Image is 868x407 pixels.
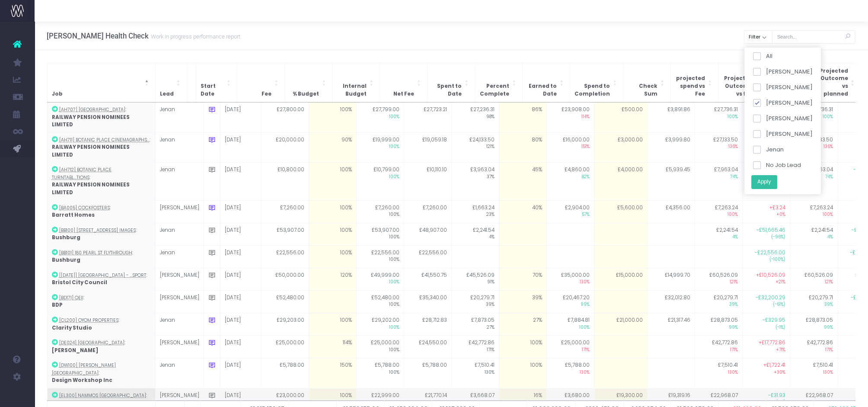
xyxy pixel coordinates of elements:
span: 100% [551,324,590,331]
td: : [47,290,155,313]
td: £7,260.00 [356,200,404,223]
td: £25,000.00 [261,336,309,358]
abbr: [BB101] 180 Pearl St Flythrough [59,250,132,256]
td: £42,772.86 [451,336,499,358]
span: 100% [361,347,399,353]
td: 120% [309,268,356,290]
span: Fee [262,90,271,98]
td: : [47,268,155,290]
span: 130% [699,369,738,376]
td: [DATE] [220,200,261,223]
span: 171% [795,347,833,353]
td: £27,736.31 [695,103,742,132]
span: +£1,722.41 [763,362,785,369]
td: £52,480.00 [261,290,309,313]
td: [DATE] [220,268,261,290]
span: 130% [795,369,833,376]
td: £4,000.00 [594,163,647,200]
button: Filter [744,30,772,44]
span: 100% [699,114,738,120]
td: £2,241.54 [790,223,837,245]
td: £15,000.00 [594,268,647,290]
h3: [PERSON_NAME] Health Check [47,32,240,40]
span: 121% [699,279,738,285]
td: £7,260.00 [404,200,451,223]
td: £28,873.05 [695,313,742,336]
strong: RAILWAY PENSION NOMINEES LIMITED [52,181,130,196]
td: [DATE] [220,358,261,388]
td: £7,873.05 [451,313,499,336]
th: Fee: Activate to sort: Activate to sort [237,63,285,102]
span: 57% [551,212,590,218]
td: 90% [309,132,356,163]
td: Jenan [155,313,204,336]
td: £2,904.00 [546,200,594,223]
span: 27% [456,324,495,331]
td: £10,799.00 [356,163,404,200]
span: 136% [699,144,738,150]
td: £5,788.00 [261,358,309,388]
td: £29,202.00 [356,313,404,336]
td: £2,241.54 [695,223,742,245]
td: £27,236.31 [451,103,499,132]
td: £53,907.00 [261,223,309,245]
abbr: [DE024] Elephant and Castle [59,340,124,346]
td: £50,000.00 [261,268,309,290]
td: £41,550.75 [404,268,451,290]
td: £27,723.21 [404,103,451,132]
td: £4,356.00 [647,200,695,223]
td: 100% [309,223,356,245]
span: 100% [361,369,399,376]
strong: RAILWAY PENSION NOMINEES LIMITED [52,144,130,158]
span: 100% [361,144,399,150]
span: Spent to Date [432,83,462,98]
strong: Barratt Homes [52,212,95,218]
td: £45,526.09 [451,268,499,290]
td: £20,467.20 [546,290,594,313]
th: Net Fee: Activate to sort: Activate to sort [380,63,428,102]
td: £1,663.24 [451,200,499,223]
span: 99% [551,301,590,308]
span: -£51,665.46 [756,227,785,234]
th: % Budget: Activate to sort: Activate to sort [285,63,332,102]
th: Projected Outcome vs planned: Activate to sort: Activate to sort [814,63,861,102]
th: Internal Budget: Activate to sort: Activate to sort [332,63,380,102]
td: : [47,336,155,358]
label: [PERSON_NAME] [753,99,812,107]
td: £7,884.81 [546,313,594,336]
abbr: [AH707] Botanic Place [59,106,125,113]
td: £35,340.00 [404,290,451,313]
td: £20,000.00 [261,132,309,163]
td: [PERSON_NAME] [155,200,204,223]
td: £20,279.71 [451,290,499,313]
abbr: [BC100] Bristol City Centre - Transport [59,272,146,279]
td: 114% [309,336,356,358]
span: +71% [747,347,785,353]
span: +30% [747,369,785,376]
strong: Bristol City Council [52,279,107,286]
td: £7,260.00 [261,200,309,223]
th: Lead: Activate to sort: Activate to sort [155,63,187,102]
strong: Bushburg [52,234,80,241]
span: 100% [361,174,399,180]
th: Percent Complete: Activate to sort: Activate to sort [475,63,523,102]
span: 91% [456,279,495,285]
abbr: [BA005] Cockfosters [59,205,110,211]
td: £60,526.09 [790,268,837,290]
span: 99% [795,324,833,331]
span: -£22,556.00 [755,249,785,257]
td: £5,788.00 [546,358,594,388]
span: 16% [456,399,495,406]
td: £28,712.83 [404,313,451,336]
span: 100% [361,256,399,263]
span: (-1%) [747,324,785,331]
span: 100% [361,212,399,218]
td: £3,000.00 [594,132,647,163]
td: £42,772.86 [695,336,742,358]
span: 4% [699,234,738,240]
span: 100% [361,114,399,120]
span: 171% [699,347,738,353]
td: £25,000.00 [356,336,404,358]
span: 171% [456,347,495,353]
td: [DATE] [220,132,261,163]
